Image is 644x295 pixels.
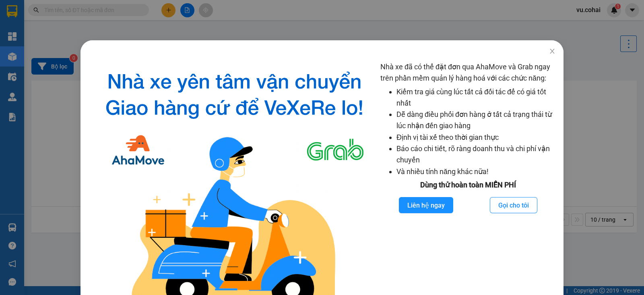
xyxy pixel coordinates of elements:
[549,48,555,54] span: close
[396,132,555,143] li: Định vị tài xế theo thời gian thực
[396,143,555,166] li: Báo cáo chi tiết, rõ ràng doanh thu và chi phí vận chuyển
[490,197,537,213] button: Gọi cho tôi
[498,200,529,210] span: Gọi cho tôi
[396,166,555,177] li: Và nhiều tính năng khác nữa!
[396,109,555,132] li: Dễ dàng điều phối đơn hàng ở tất cả trạng thái từ lúc nhận đến giao hàng
[399,197,453,213] button: Liên hệ ngay
[380,179,555,191] div: Dùng thử hoàn toàn MIỄN PHÍ
[396,86,555,109] li: Kiểm tra giá cùng lúc tất cả đối tác để có giá tốt nhất
[407,200,445,210] span: Liên hệ ngay
[541,40,563,63] button: Close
